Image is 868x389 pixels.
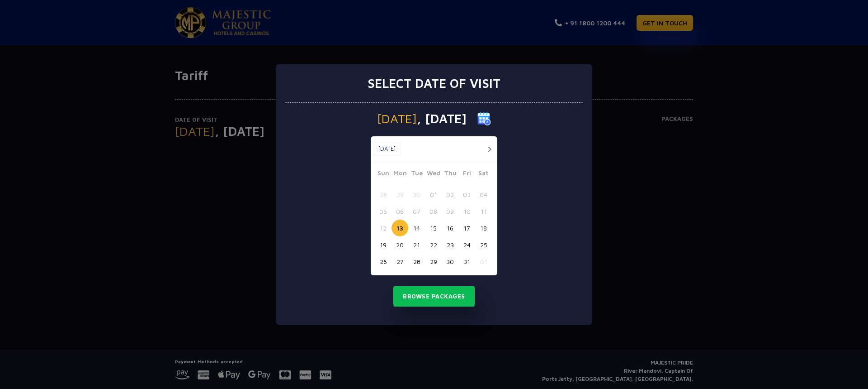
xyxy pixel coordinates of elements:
span: , [DATE] [417,112,467,125]
button: 20 [392,236,408,253]
button: 23 [442,236,458,253]
span: [DATE] [377,112,417,125]
span: Fri [458,168,475,181]
button: 01 [475,253,492,270]
span: Sun [375,168,392,181]
button: 14 [408,220,425,236]
button: 21 [408,236,425,253]
button: 29 [425,253,442,270]
button: 08 [425,203,442,220]
button: 24 [458,236,475,253]
span: Wed [425,168,442,181]
button: 11 [475,203,492,220]
button: Browse Packages [393,286,475,307]
button: 15 [425,220,442,236]
button: 10 [458,203,475,220]
button: 13 [392,220,408,236]
button: 02 [442,186,458,203]
button: 12 [375,220,392,236]
button: 05 [375,203,392,220]
button: 26 [375,253,392,270]
span: Tue [408,168,425,181]
img: calender icon [477,112,491,125]
button: [DATE] [373,142,401,156]
button: 16 [442,220,458,236]
button: 09 [442,203,458,220]
button: 03 [458,186,475,203]
h3: Select date of visit [368,76,500,91]
button: 27 [392,253,408,270]
button: 01 [425,186,442,203]
button: 17 [458,220,475,236]
button: 19 [375,236,392,253]
button: 30 [442,253,458,270]
span: Sat [475,168,492,181]
button: 31 [458,253,475,270]
button: 22 [425,236,442,253]
button: 04 [475,186,492,203]
button: 30 [408,186,425,203]
span: Thu [442,168,458,181]
button: 28 [408,253,425,270]
button: 25 [475,236,492,253]
button: 28 [375,186,392,203]
button: 18 [475,220,492,236]
button: 06 [392,203,408,220]
button: 07 [408,203,425,220]
span: Mon [392,168,408,181]
button: 29 [392,186,408,203]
